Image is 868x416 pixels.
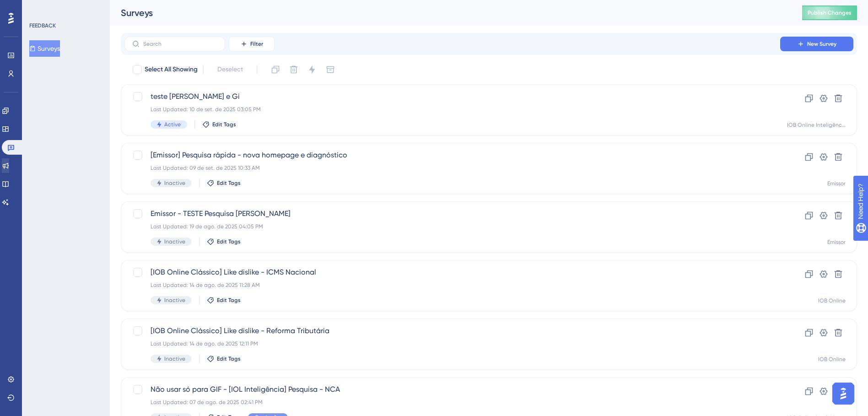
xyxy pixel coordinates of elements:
[830,380,857,407] iframe: UserGuiding AI Assistant Launcher
[151,106,754,113] div: Last Updated: 10 de set. de 2025 03:05 PM
[151,281,754,289] div: Last Updated: 14 de ago. de 2025 11:28 AM
[787,121,846,129] div: IOB Online Inteligência
[164,121,181,128] span: Active
[29,22,56,29] div: FEEDBACK
[151,325,754,336] span: [IOB Online Clássico] Like dislike - Reforma Tributária
[151,91,754,102] span: teste [PERSON_NAME] e Gi
[121,6,779,19] div: Surveys
[164,297,185,304] span: Inactive
[229,37,275,51] button: Filter
[151,267,754,278] span: [IOB Online Clássico] Like dislike - ICMS Nacional
[818,297,846,304] div: IOB Online
[250,40,263,48] span: Filter
[808,9,852,16] span: Publish Changes
[217,64,243,75] span: Deselect
[207,297,241,304] button: Edit Tags
[151,208,754,219] span: Emissor - TESTE Pesquisa [PERSON_NAME]
[143,41,217,47] input: Search
[207,355,241,362] button: Edit Tags
[780,37,853,51] button: New Survey
[145,64,198,75] span: Select All Showing
[802,5,857,20] button: Publish Changes
[164,238,185,245] span: Inactive
[22,2,57,13] span: Need Help?
[207,179,241,187] button: Edit Tags
[151,164,754,172] div: Last Updated: 09 de set. de 2025 10:33 AM
[151,340,754,347] div: Last Updated: 14 de ago. de 2025 12:11 PM
[807,40,836,48] span: New Survey
[217,238,241,245] span: Edit Tags
[29,40,60,57] button: Surveys
[212,121,236,128] span: Edit Tags
[207,238,241,245] button: Edit Tags
[164,179,185,187] span: Inactive
[202,121,236,128] button: Edit Tags
[217,355,241,362] span: Edit Tags
[217,179,241,187] span: Edit Tags
[818,356,846,363] div: IOB Online
[827,180,846,187] div: Emissor
[151,150,754,161] span: [Emissor] Pesquisa rápida - nova homepage e diagnóstico
[151,384,754,395] span: Não usar só para GIF - [IOL Inteligência] Pesquisa - NCA
[151,223,754,230] div: Last Updated: 19 de ago. de 2025 04:05 PM
[164,355,185,362] span: Inactive
[209,61,251,78] button: Deselect
[217,297,241,304] span: Edit Tags
[827,238,846,246] div: Emissor
[151,399,754,406] div: Last Updated: 07 de ago. de 2025 02:41 PM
